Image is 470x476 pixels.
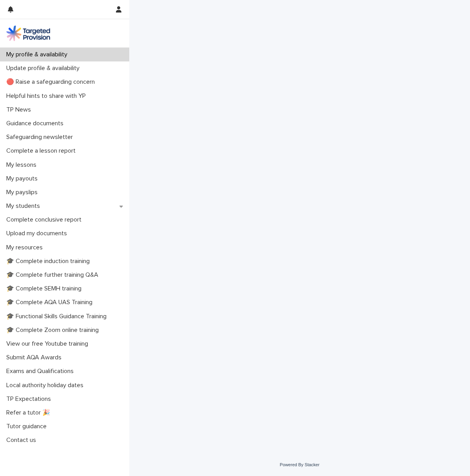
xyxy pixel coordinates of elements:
[3,175,44,182] p: My payouts
[3,340,94,348] p: View our free Youtube training
[3,354,68,361] p: Submit AQA Awards
[3,313,113,320] p: 🎓 Functional Skills Guidance Training
[3,271,105,279] p: 🎓 Complete further training Q&A
[3,133,79,141] p: Safeguarding newsletter
[280,462,319,467] a: Powered By Stacker
[3,436,42,444] p: Contact us
[3,423,53,430] p: Tutor guidance
[3,51,74,58] p: My profile & availability
[3,244,49,251] p: My resources
[3,202,46,210] p: My students
[3,368,80,375] p: Exams and Qualifications
[3,78,101,86] p: 🔴 Raise a safeguarding concern
[3,92,92,100] p: Helpful hints to share with YP
[3,189,44,196] p: My payslips
[3,106,37,114] p: TP News
[3,326,105,334] p: 🎓 Complete Zoom online training
[3,120,70,127] p: Guidance documents
[3,299,99,306] p: 🎓 Complete AQA UAS Training
[3,161,43,169] p: My lessons
[3,285,88,292] p: 🎓 Complete SEMH training
[6,25,50,41] img: M5nRWzHhSzIhMunXDL62
[3,65,86,72] p: Update profile & availability
[3,409,56,416] p: Refer a tutor 🎉
[3,382,90,389] p: Local authority holiday dates
[3,258,96,265] p: 🎓 Complete induction training
[3,230,73,237] p: Upload my documents
[3,395,57,403] p: TP Expectations
[3,216,88,224] p: Complete conclusive report
[3,147,82,155] p: Complete a lesson report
